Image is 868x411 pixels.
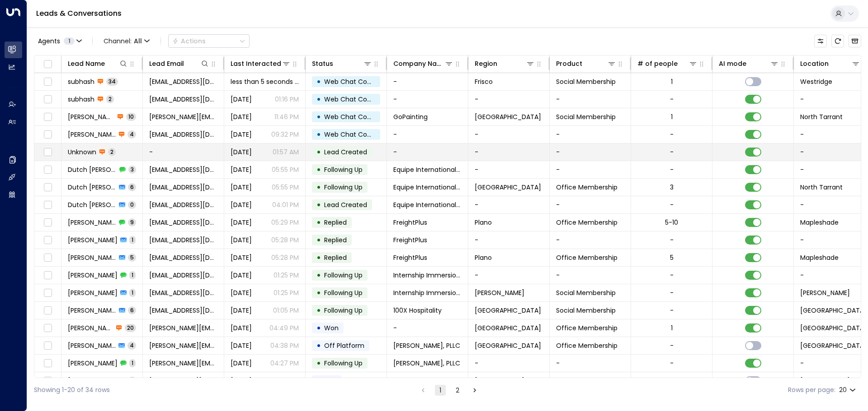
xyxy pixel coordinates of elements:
[671,376,673,385] div: 1
[550,231,631,249] td: -
[273,306,299,315] p: 01:05 PM
[316,268,321,283] div: •
[800,306,867,315] span: Flower Mound
[324,341,364,350] span: Off Platform
[550,355,631,372] td: -
[387,91,468,108] td: -
[100,35,153,47] span: Channel:
[475,58,535,69] div: Region
[68,359,118,368] span: Ashley Ruleman
[42,358,53,369] span: Toggle select row
[42,270,53,281] span: Toggle select row
[800,288,850,297] span: McKinney
[324,376,337,385] span: Lost
[127,130,136,138] span: 4
[272,183,299,192] p: 05:55 PM
[68,77,94,86] span: subhash
[393,218,427,227] span: FreightPlus
[68,130,116,139] span: Vasudevarao Mannem
[324,323,339,332] span: Won
[324,95,394,104] span: Web Chat Completed
[143,143,224,161] td: -
[42,199,53,211] span: Toggle select row
[129,359,136,367] span: 1
[149,183,217,192] span: dutchblackwell07@gmail.com
[475,323,541,332] span: Flower Mound
[468,231,550,249] td: -
[271,218,299,227] p: 05:29 PM
[839,383,858,397] div: 20
[670,183,674,192] div: 3
[42,147,53,158] span: Toggle select row
[312,58,333,69] div: Status
[800,323,867,332] span: Flower Mound
[68,148,96,157] span: Unknown
[324,218,347,227] span: Replied
[556,58,616,69] div: Product
[231,58,281,69] div: Last Interacted
[719,58,746,69] div: AI mode
[800,253,839,262] span: Mapleshade
[316,74,321,89] div: •
[316,338,321,353] div: •
[68,236,118,245] span: Adam Sedaka
[468,126,550,143] td: -
[435,385,446,396] button: page 1
[42,59,53,70] span: Toggle select all
[324,288,363,297] span: Following Up
[271,236,299,245] p: 05:28 PM
[475,218,492,227] span: Plano
[128,218,136,226] span: 9
[556,77,616,86] span: Social Membership
[100,35,153,47] button: Channel:All
[800,58,860,69] div: Location
[556,376,618,385] span: Office Membership
[42,164,53,175] span: Toggle select row
[670,288,674,297] div: -
[665,218,678,227] div: 5-10
[231,77,299,86] span: less than 5 seconds ago
[393,236,427,245] span: FreightPlus
[316,92,321,107] div: •
[231,323,252,332] span: Oct 09, 2025
[231,271,252,280] span: Oct 10, 2025
[149,218,217,227] span: asedaka@freightplus.io
[231,236,252,245] span: Oct 10, 2025
[475,288,524,297] span: McKinney
[149,58,209,69] div: Lead Email
[42,217,53,228] span: Toggle select row
[149,95,217,104] span: subhash@gatitaa.com
[274,271,299,280] p: 01:25 PM
[670,95,674,104] div: -
[231,165,252,174] span: Oct 10, 2025
[475,253,492,262] span: Plano
[324,253,347,262] span: Replied
[68,183,116,192] span: Dutch Blackwell
[42,76,53,88] span: Toggle select row
[324,359,363,368] span: Following Up
[128,183,136,191] span: 6
[550,267,631,284] td: -
[452,385,463,396] button: Go to page 2
[149,112,217,121] span: Mariya.richardson@gopainting.com
[550,126,631,143] td: -
[172,37,206,45] div: Actions
[393,200,462,209] span: Equipe International Trust
[68,306,116,315] span: Scott Sharrer
[671,77,673,86] div: 1
[149,130,217,139] span: Vasu854@gmail.com
[149,376,217,385] span: tara@thrivingmindscounseling.net
[324,112,394,121] span: Web Chat Completed
[231,183,252,192] span: Oct 10, 2025
[475,306,541,315] span: Flower Mound
[556,112,616,121] span: Social Membership
[125,324,136,332] span: 20
[231,376,252,385] span: Oct 09, 2025
[316,373,321,388] div: •
[316,232,321,248] div: •
[316,356,321,371] div: •
[393,306,442,315] span: 100X Hospitality
[316,109,321,125] div: •
[393,359,460,368] span: Storm Ruleman, PLLC
[42,235,53,246] span: Toggle select row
